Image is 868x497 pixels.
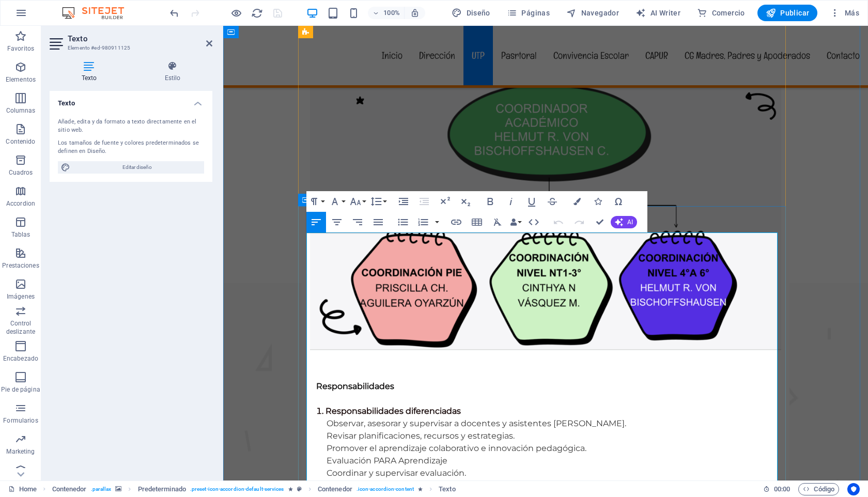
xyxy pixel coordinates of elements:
[327,191,347,212] button: Font Family
[318,483,352,495] span: Haz clic para seleccionar y doble clic para editar
[566,8,619,18] span: Navegador
[3,416,38,425] p: Formularios
[697,8,745,18] span: Comercio
[803,483,834,495] span: Código
[447,5,494,21] button: Diseño
[52,483,87,495] span: Haz clic para seleccionar y doble clic para editar
[393,212,413,232] button: Unordered List
[766,8,810,18] span: Publicar
[446,212,466,232] button: Insert Link
[774,483,790,495] span: 00 00
[68,34,212,43] h2: Texto
[410,8,420,18] i: Al redimensionar, ajustar el nivel de zoom automáticamente para ajustarse al dispositivo elegido.
[447,5,494,21] div: Diseño (Ctrl+Alt+Y)
[230,7,242,19] button: Haz clic para salir del modo de previsualización y seguir editando
[452,8,490,18] span: Diseño
[11,230,30,239] p: Tablas
[383,7,400,19] h6: 100%
[6,137,35,146] p: Contenido
[6,75,36,84] p: Elementos
[847,483,860,495] button: Usercentrics
[567,191,587,212] button: Colors
[306,212,326,232] button: Align Left
[693,5,749,21] button: Comercio
[524,212,544,232] button: HTML
[52,483,456,495] nav: breadcrumb
[481,191,500,212] button: Bold (⌘B)
[569,212,589,232] button: Redo (⌘⇧Z)
[3,354,38,363] p: Encabezado
[50,61,133,83] h4: Texto
[6,199,35,208] p: Accordion
[781,485,783,493] span: :
[306,191,326,212] button: Paragraph Format
[73,161,201,174] span: Editar diseño
[522,191,541,212] button: Underline (⌘U)
[297,486,302,492] i: Este elemento es un preajuste personalizable
[1,385,40,394] p: Pie de página
[549,212,568,232] button: Undo (⌘Z)
[627,219,633,225] span: AI
[168,7,180,19] i: Deshacer: Cambiar texto (Ctrl+Z)
[542,191,562,212] button: Strikethrough
[588,191,608,212] button: Icons
[508,212,523,232] button: Data Bindings
[562,5,623,21] button: Navegador
[91,483,112,495] span: . parallax
[798,483,839,495] button: Código
[456,191,475,212] button: Subscript
[488,212,507,232] button: Clear Formatting
[757,5,818,21] button: Publicar
[59,7,137,19] img: Editor Logo
[433,212,441,232] button: Ordered List
[190,483,284,495] span: . preset-icon-accordion-default-services
[368,7,405,19] button: 100%
[251,7,263,19] button: reload
[467,212,487,232] button: Insert Table
[763,483,791,495] h6: Tiempo de la sesión
[58,161,204,174] button: Editar diseño
[7,44,34,53] p: Favoritos
[115,486,121,492] i: Este elemento contiene un fondo
[357,483,414,495] span: . icon-accordion-content
[414,191,434,212] button: Decrease Indent
[327,212,347,232] button: Align Center
[413,212,433,232] button: Ordered List
[288,486,293,492] i: El elemento contiene una animación
[609,191,628,212] button: Special Characters
[368,212,388,232] button: Align Justify
[133,61,212,83] h4: Estilo
[590,212,610,232] button: Confirm (⌘+⏎)
[826,5,863,21] button: Más
[611,216,637,228] button: AI
[631,5,685,21] button: AI Writer
[503,5,554,21] button: Páginas
[58,139,204,156] div: Los tamaños de fuente y colores predeterminados se definen en Diseño.
[830,8,859,18] span: Más
[348,212,367,232] button: Align Right
[394,191,413,212] button: Increase Indent
[368,191,388,212] button: Line Height
[418,486,423,492] i: El elemento contiene una animación
[507,8,550,18] span: Páginas
[348,191,367,212] button: Font Size
[6,106,36,115] p: Columnas
[168,7,180,19] button: undo
[8,483,37,495] a: Haz clic para cancelar la selección y doble clic para abrir páginas
[50,91,212,110] h4: Texto
[9,168,33,177] p: Cuadros
[6,447,35,456] p: Marketing
[58,118,204,135] div: Añade, edita y da formato a texto directamente en el sitio web.
[439,483,455,495] span: Haz clic para seleccionar y doble clic para editar
[68,43,192,53] h3: Elemento #ed-980911125
[251,7,263,19] i: Volver a cargar página
[435,191,455,212] button: Superscript
[138,483,186,495] span: Haz clic para seleccionar y doble clic para editar
[501,191,521,212] button: Italic (⌘I)
[7,292,35,301] p: Imágenes
[2,261,39,270] p: Prestaciones
[636,8,680,18] span: AI Writer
